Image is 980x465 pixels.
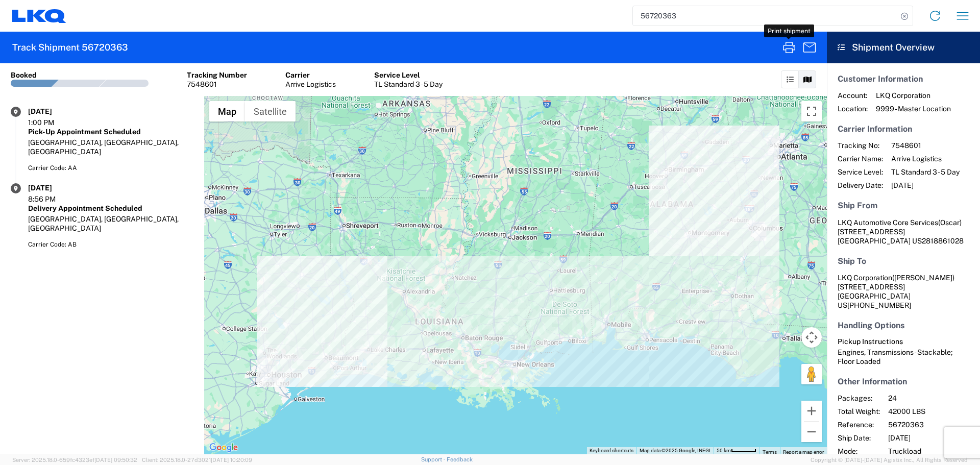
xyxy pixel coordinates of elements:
[211,457,252,463] span: [DATE] 10:20:09
[838,433,880,443] span: Ship Date:
[28,163,193,173] div: Carrier Code: AA
[847,301,911,309] span: [PHONE_NUMBER]
[633,6,897,26] input: Shipment, tracking or reference number
[94,457,137,463] span: [DATE] 09:50:32
[838,228,905,236] span: [STREET_ADDRESS]
[888,420,975,429] span: 56720363
[12,41,128,54] h2: Track Shipment 56720363
[876,91,951,100] span: LKQ Corporation
[888,394,975,403] span: 24
[28,194,79,204] div: 8:56 PM
[11,70,37,80] div: Booked
[28,118,79,127] div: 1:00 PM
[640,448,710,453] span: Map data ©2025 Google, INEGI
[838,201,969,210] h5: Ship From
[838,74,969,84] h5: Customer Information
[714,447,759,454] button: Map Scale: 50 km per 46 pixels
[891,141,960,150] span: 7548601
[838,141,883,150] span: Tracking No:
[838,218,969,246] address: [GEOGRAPHIC_DATA] US
[838,167,883,177] span: Service Level:
[28,240,193,249] div: Carrier Code: AB
[285,70,336,80] div: Carrier
[838,274,954,291] span: LKQ Corporation [STREET_ADDRESS]
[838,181,883,190] span: Delivery Date:
[801,422,822,442] button: Zoom out
[801,401,822,421] button: Zoom in
[717,448,731,453] span: 50 km
[827,32,980,63] header: Shipment Overview
[12,457,137,463] span: Server: 2025.18.0-659fc4323ef
[421,456,447,462] a: Support
[187,70,247,80] div: Tracking Number
[28,138,193,156] div: [GEOGRAPHIC_DATA], [GEOGRAPHIC_DATA], [GEOGRAPHIC_DATA]
[763,449,777,455] a: Terms
[938,218,962,227] span: (Oscar)
[838,447,880,456] span: Mode:
[207,441,240,454] a: Open this area in Google Maps (opens a new window)
[891,181,960,190] span: [DATE]
[891,167,960,177] span: TL Standard 3 - 5 Day
[187,80,247,89] div: 7548601
[838,218,938,227] span: LKQ Automotive Core Services
[801,327,822,348] button: Map camera controls
[28,204,193,213] div: Delivery Appointment Scheduled
[838,394,880,403] span: Packages:
[28,214,193,233] div: [GEOGRAPHIC_DATA], [GEOGRAPHIC_DATA], [GEOGRAPHIC_DATA]
[590,447,633,454] button: Keyboard shortcuts
[245,101,296,121] button: Show satellite imagery
[838,377,969,386] h5: Other Information
[28,127,193,136] div: Pick-Up Appointment Scheduled
[811,455,968,464] span: Copyright © [DATE]-[DATE] Agistix Inc., All Rights Reserved
[892,274,954,282] span: ([PERSON_NAME])
[374,70,443,80] div: Service Level
[374,80,443,89] div: TL Standard 3 - 5 Day
[447,456,473,462] a: Feedback
[838,273,969,310] address: [GEOGRAPHIC_DATA] US
[285,80,336,89] div: Arrive Logistics
[838,420,880,429] span: Reference:
[28,107,79,116] div: [DATE]
[801,101,822,121] button: Toggle fullscreen view
[888,433,975,443] span: [DATE]
[838,256,969,266] h5: Ship To
[838,407,880,416] span: Total Weight:
[891,154,960,163] span: Arrive Logistics
[888,407,975,416] span: 42000 LBS
[838,124,969,134] h5: Carrier Information
[838,337,969,346] h6: Pickup Instructions
[888,447,975,456] span: Truckload
[838,348,969,366] div: Engines, Transmissions - Stackable; Floor Loaded
[922,237,964,245] span: 2818861028
[783,449,824,455] a: Report a map error
[207,441,240,454] img: Google
[838,321,969,330] h5: Handling Options
[876,104,951,113] span: 9999 - Master Location
[28,183,79,192] div: [DATE]
[209,101,245,121] button: Show street map
[838,104,868,113] span: Location:
[801,364,822,384] button: Drag Pegman onto the map to open Street View
[142,457,252,463] span: Client: 2025.18.0-27d3021
[838,91,868,100] span: Account:
[838,154,883,163] span: Carrier Name:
